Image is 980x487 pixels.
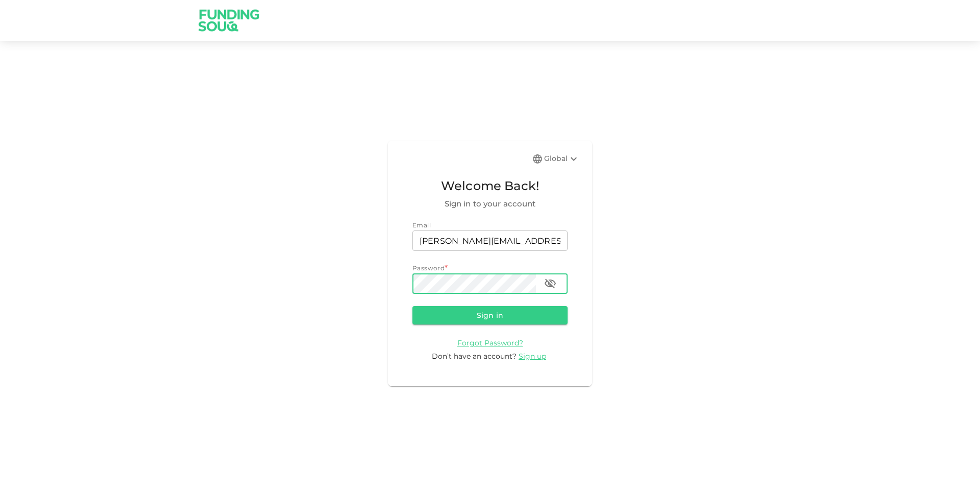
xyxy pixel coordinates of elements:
[412,198,568,210] span: Sign in to your account
[412,306,568,324] button: Sign in
[412,221,431,229] span: Email
[544,153,580,165] div: Global
[412,176,568,196] span: Welcome Back!
[412,273,536,294] input: password
[432,352,517,361] span: Don’t have an account?
[412,230,568,251] input: email
[457,338,523,347] a: Forgot Password?
[412,264,445,272] span: Password
[519,352,546,361] span: Sign up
